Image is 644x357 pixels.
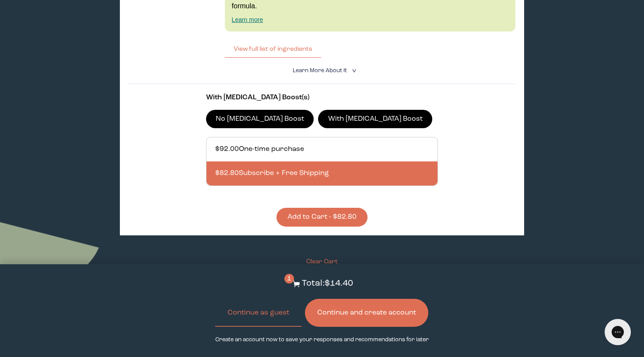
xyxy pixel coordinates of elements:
[349,68,357,73] i: <
[215,336,429,344] p: Create an account now to save your responses and recommendations for later
[206,110,314,128] label: No [MEDICAL_DATA] Boost
[318,110,432,128] label: With [MEDICAL_DATA] Boost
[293,68,347,73] span: Learn More About it
[215,299,301,327] button: Continue as guest
[225,40,321,58] button: View full list of ingredients
[306,257,338,269] button: Clear Cart
[600,316,635,348] iframe: Gorgias live chat messenger
[276,208,367,227] button: Add to Cart - $82.80
[305,299,428,327] button: Continue and create account
[293,66,351,75] summary: Learn More About it <
[302,277,353,290] p: Total: $14.40
[232,16,263,23] a: Learn more
[284,274,294,283] span: 1
[206,93,438,103] p: With [MEDICAL_DATA] Boost(s)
